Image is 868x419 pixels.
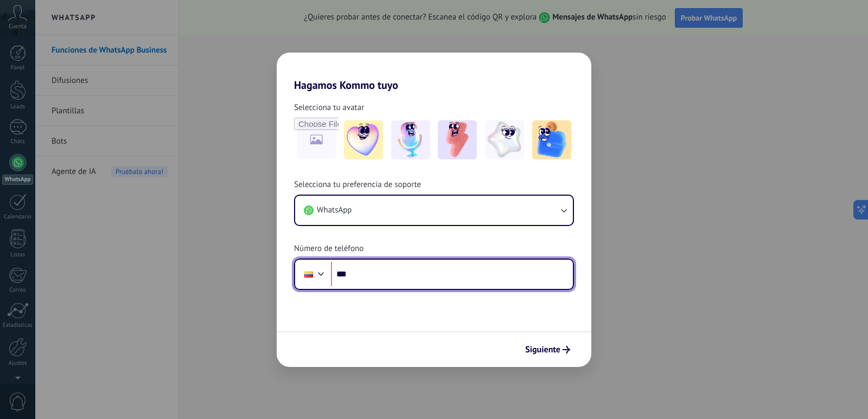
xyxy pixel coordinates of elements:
[532,120,571,159] img: -5.jpeg
[298,263,319,286] div: Colombia: + 57
[520,340,575,359] button: Siguiente
[294,102,364,113] span: Selecciona tu avatar
[344,120,383,159] img: -1.jpeg
[294,243,363,254] span: Número de teléfono
[525,346,560,353] span: Siguiente
[295,196,573,225] button: WhatsApp
[485,120,524,159] img: -4.jpeg
[277,53,591,92] h2: Hagamos Kommo tuyo
[391,120,430,159] img: -2.jpeg
[294,179,421,190] span: Selecciona tu preferencia de soporte
[438,120,477,159] img: -3.jpeg
[317,205,352,216] span: WhatsApp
